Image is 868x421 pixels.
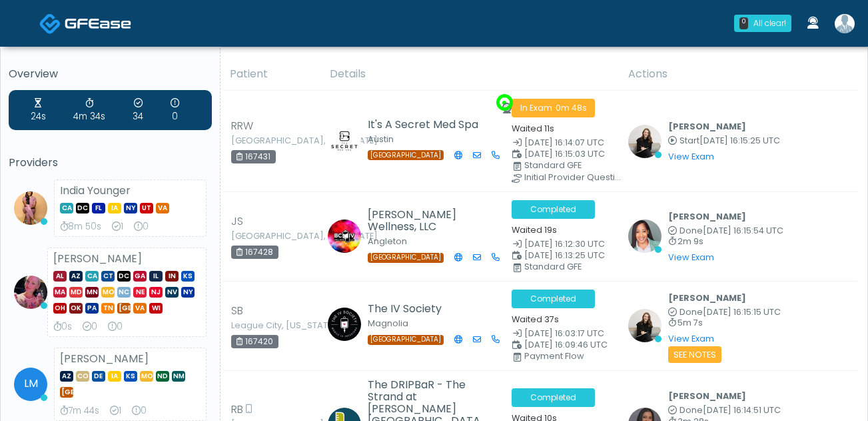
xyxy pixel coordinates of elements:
[835,14,855,33] img: Lindsay Marcy
[668,227,783,236] small: Completed at
[60,404,99,418] div: Average Review Time
[679,135,699,146] span: Start
[628,309,661,342] img: Sydney Lundberg
[39,13,61,35] img: Docovia
[108,203,121,214] span: IA
[753,17,786,29] div: All clear!
[620,58,857,91] th: Actions
[328,220,361,253] img: Elena Boley
[117,303,131,314] span: [GEOGRAPHIC_DATA]
[140,203,153,214] span: UT
[524,137,604,148] span: [DATE] 16:14:07 UTC
[171,97,179,123] div: Extended Exams
[512,252,612,260] small: Scheduled Time
[668,292,746,304] b: [PERSON_NAME]
[668,319,781,328] small: 5m 7s
[231,232,304,240] small: [GEOGRAPHIC_DATA], [US_STATE]
[124,203,137,214] span: NY
[69,271,83,282] span: AZ
[156,371,169,382] span: ND
[133,303,147,314] span: VA
[110,404,121,418] div: Exams Completed
[368,303,484,315] h5: The IV Society
[69,287,83,298] span: MD
[703,225,783,236] span: [DATE] 16:15:54 UTC
[101,303,115,314] span: TN
[133,287,147,298] span: NE
[668,390,746,402] b: [PERSON_NAME]
[39,1,131,45] a: Docovia
[165,271,179,282] span: IN
[53,287,67,298] span: MA
[524,148,605,159] span: [DATE] 16:15:03 UTC
[524,328,604,339] span: [DATE] 16:03:17 UTC
[512,99,595,117] span: In Exam ·
[14,191,47,225] img: India Younger
[524,250,605,261] span: [DATE] 16:13:25 UTC
[132,404,147,418] div: Extended Exams
[60,351,149,366] strong: [PERSON_NAME]
[512,330,612,338] small: Date Created
[668,238,783,246] small: 2m 9s
[368,133,394,145] small: Austin
[133,271,147,282] span: GA
[231,150,276,163] div: 167431
[668,406,781,415] small: Completed at
[53,271,67,282] span: AL
[83,320,97,334] div: Exams Completed
[512,150,612,159] small: Scheduled Time
[133,97,143,123] div: Exams Completed
[165,287,179,298] span: NV
[117,287,131,298] span: NC
[108,320,123,334] div: Extended Exams
[524,161,625,169] div: Standard GFE
[512,123,554,134] small: Waited 11s
[328,123,361,157] img: Amanda Creel
[679,306,703,318] span: Done
[156,203,169,214] span: VA
[231,214,243,230] span: JS
[108,371,121,382] span: IA
[9,157,212,169] h5: Providers
[368,253,444,263] span: [GEOGRAPHIC_DATA]
[322,58,620,91] th: Details
[668,346,721,363] small: See Notes
[60,203,73,214] span: CA
[368,318,408,329] small: Magnolia
[512,240,612,249] small: Date Created
[668,151,714,162] a: View Exam
[726,9,799,37] a: 0 All clear!
[181,271,195,282] span: KS
[512,290,595,308] span: Completed
[85,287,99,298] span: MN
[60,387,73,398] span: [GEOGRAPHIC_DATA]
[69,303,83,314] span: OK
[222,58,322,91] th: Patient
[9,68,212,80] h5: Overview
[739,17,748,29] div: 0
[512,314,559,325] small: Waited 37s
[101,271,115,282] span: CT
[668,137,780,145] small: Started at
[512,224,557,236] small: Waited 19s
[328,308,361,341] img: Claire Richardson
[368,236,407,247] small: Angleton
[524,263,625,271] div: Standard GFE
[92,203,105,214] span: FL
[140,371,153,382] span: MO
[134,220,149,234] div: Extended Exams
[14,368,47,401] span: LM
[53,320,72,334] div: Average Review Time
[512,388,595,407] span: Completed
[231,335,278,348] div: 167420
[117,271,131,282] span: DC
[368,150,444,160] span: [GEOGRAPHIC_DATA]
[231,246,278,259] div: 167428
[149,303,163,314] span: WI
[60,371,73,382] span: AZ
[524,352,625,360] div: Payment Flow
[512,200,595,219] span: Completed
[231,322,304,330] small: League City, [US_STATE]
[679,225,703,236] span: Done
[668,333,714,344] a: View Exam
